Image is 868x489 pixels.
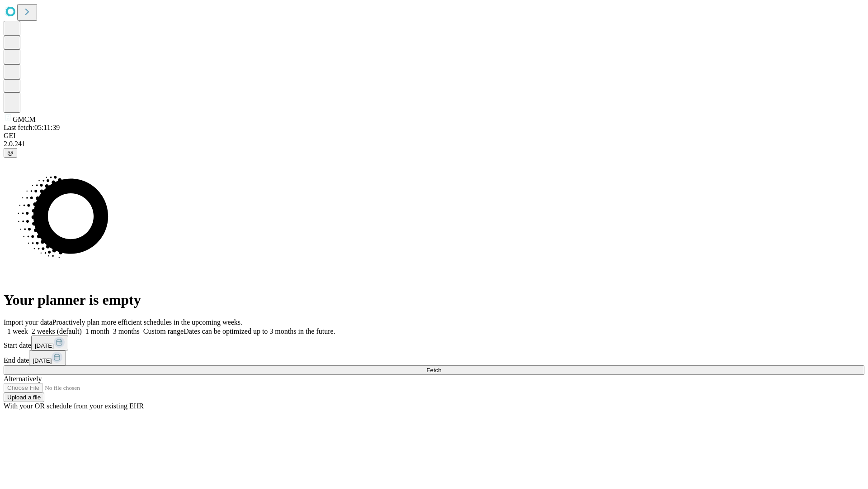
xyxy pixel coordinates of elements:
[29,350,66,365] button: [DATE]
[33,357,52,364] span: [DATE]
[113,327,140,335] span: 3 months
[4,292,864,308] h1: Your planner is empty
[4,350,864,365] div: End date
[31,336,68,350] button: [DATE]
[35,342,54,349] span: [DATE]
[7,149,14,156] span: @
[4,148,17,158] button: @
[7,327,28,335] span: 1 week
[184,327,335,335] span: Dates can be optimized up to 3 months in the future.
[4,140,864,148] div: 2.0.241
[32,327,82,335] span: 2 weeks (default)
[426,367,441,374] span: Fetch
[143,327,184,335] span: Custom range
[13,115,36,123] span: GMCM
[4,336,864,350] div: Start date
[4,393,44,402] button: Upload a file
[4,318,52,326] span: Import your data
[4,124,60,131] span: Last fetch: 05:11:39
[52,318,242,326] span: Proactively plan more efficient schedules in the upcoming weeks.
[4,402,144,410] span: With your OR schedule from your existing EHR
[85,327,109,335] span: 1 month
[4,375,42,383] span: Alternatively
[4,365,864,375] button: Fetch
[4,132,864,140] div: GEI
